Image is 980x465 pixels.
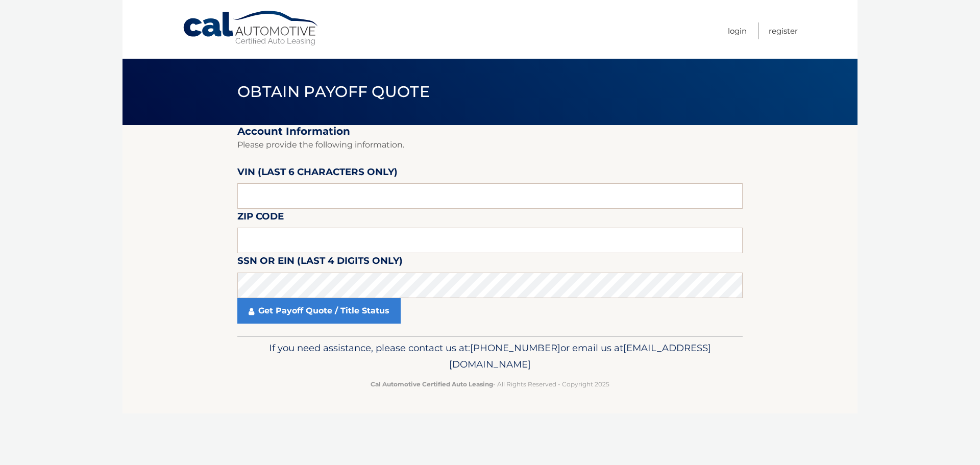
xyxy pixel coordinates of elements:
p: If you need assistance, please contact us at: or email us at [244,340,736,373]
label: Zip Code [237,209,284,228]
p: - All Rights Reserved - Copyright 2025 [244,379,736,389]
a: Login [728,22,747,39]
a: Register [769,22,798,39]
span: Obtain Payoff Quote [237,82,430,101]
a: Cal Automotive [182,10,320,46]
span: [PHONE_NUMBER] [470,342,560,354]
label: VIN (last 6 characters only) [237,164,398,183]
p: Please provide the following information. [237,138,743,152]
strong: Cal Automotive Certified Auto Leasing [371,380,493,388]
a: Get Payoff Quote / Title Status [237,298,401,324]
h2: Account Information [237,125,743,138]
label: SSN or EIN (last 4 digits only) [237,253,403,272]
